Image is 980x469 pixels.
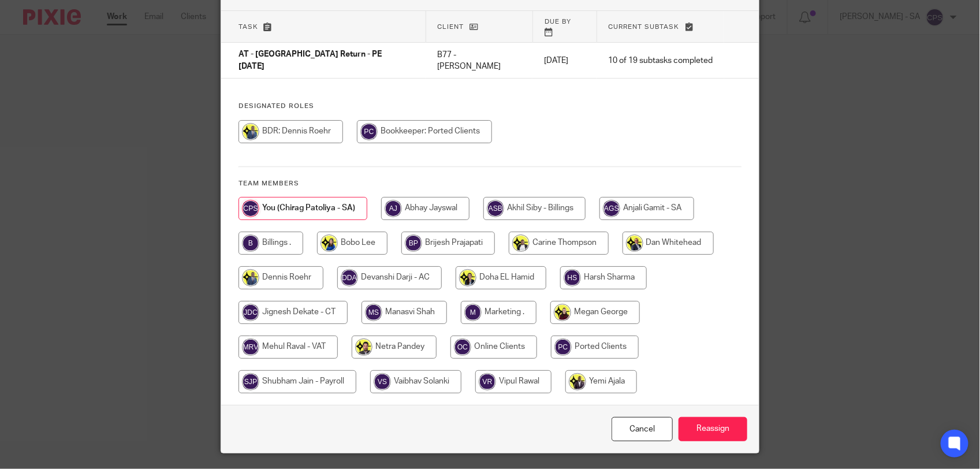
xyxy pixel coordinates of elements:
p: B77 - [PERSON_NAME] [437,49,521,73]
span: Task [239,24,258,30]
td: 10 of 19 subtasks completed [597,43,724,79]
input: Reassign [679,417,747,442]
span: Due by [545,18,571,25]
h4: Team members [239,179,741,188]
span: AT - [GEOGRAPHIC_DATA] Return - PE [DATE] [239,51,382,71]
span: Current subtask [609,24,680,30]
span: Client [438,24,464,30]
h4: Designated Roles [239,102,741,111]
p: [DATE] [544,55,585,66]
a: Close this dialog window [612,417,673,442]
